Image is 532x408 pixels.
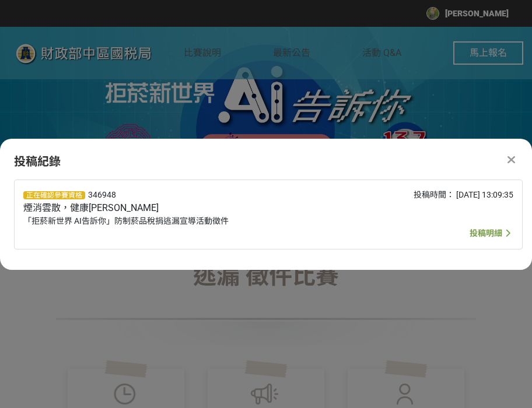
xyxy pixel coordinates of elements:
span: 346948 [88,190,116,199]
span: 投稿明細 [470,228,502,238]
a: 比賽說明 [184,27,221,79]
span: 投稿時間： [DATE] 13:09:35 [414,190,513,199]
img: 「拒菸新世界 AI告訴你」防制菸品稅捐逃漏 徵件比賽 [91,43,441,218]
a: 活動 Q&A [362,27,401,79]
span: 「拒菸新世界 AI告訴你」防制菸品稅捐逃漏宣導活動徵件 [23,216,229,226]
span: 最新公告 [273,47,310,58]
span: 活動 Q&A [362,47,401,58]
span: 煙消雲散，健康[PERSON_NAME] [23,202,159,213]
button: 馬上報名 [453,41,523,65]
span: 比賽說明 [184,47,221,58]
span: 馬上報名 [470,47,507,58]
a: 最新公告 [273,27,310,79]
span: 正在確認參賽資格 [23,191,85,199]
img: 「拒菸新世界 AI告訴你」防制菸品稅捐逃漏 徵件比賽 [9,39,184,68]
div: 投稿紀錄 [14,153,518,170]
